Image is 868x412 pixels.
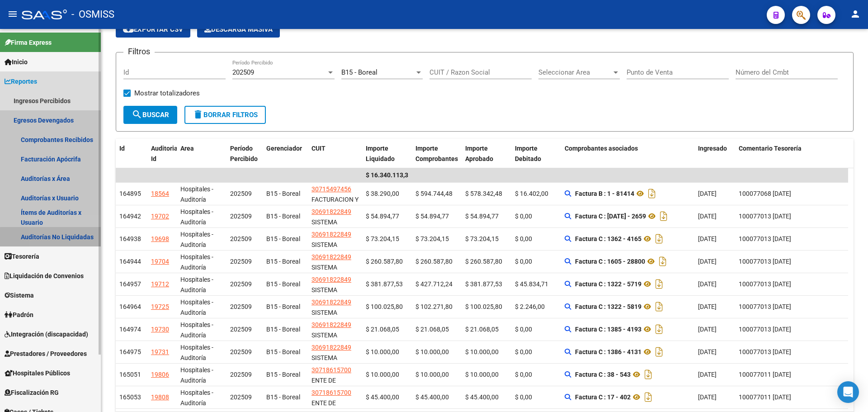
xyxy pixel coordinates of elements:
[5,388,59,398] span: Fiscalización RG
[515,348,532,355] span: $ 0,00
[415,190,453,197] span: $ 594.744,48
[698,326,717,333] span: [DATE]
[653,232,665,246] i: Descargar documento
[698,348,717,355] span: [DATE]
[653,345,665,359] i: Descargar documento
[575,303,642,310] strong: Factura C : 1322 - 5819
[119,393,141,401] span: 165053
[311,145,325,152] span: CUIT
[515,326,532,333] span: $ 0,00
[311,218,357,246] span: SISTEMA PROVINCIAL DE SALUD
[151,189,169,199] div: 18564
[5,310,33,320] span: Padrón
[5,290,34,300] span: Sistema
[151,211,169,222] div: 19702
[311,276,351,283] span: 30691822849
[415,213,449,220] span: $ 54.894,77
[511,139,561,169] datatable-header-cell: Importe Debitado
[230,303,252,310] span: 202509
[465,235,499,242] span: $ 73.204,15
[698,280,717,288] span: [DATE]
[415,326,449,333] span: $ 21.068,05
[415,371,449,378] span: $ 10.000,00
[362,139,412,169] datatable-header-cell: Importe Liquidado
[515,145,541,162] span: Importe Debitado
[515,303,545,310] span: $ 2.246,00
[515,190,548,197] span: $ 16.402,00
[193,111,258,119] span: Borrar Filtros
[5,251,39,261] span: Tesorería
[465,280,502,288] span: $ 381.877,53
[575,190,634,197] strong: Factura B : 1 - 81414
[366,190,399,197] span: $ 38.290,00
[739,280,791,288] span: 100077013 08/09/2025
[366,326,399,333] span: $ 21.068,05
[230,393,252,401] span: 202509
[180,298,213,327] span: Hospitales - Auditoría Médica
[230,145,258,162] span: Período Percibido
[642,367,654,382] i: Descargar documento
[739,393,791,401] span: 100077011 08/09/2025
[698,235,717,242] span: [DATE]
[180,344,213,372] span: Hospitales - Auditoría Médica
[565,145,638,152] span: Comprobantes asociados
[657,254,669,269] i: Descargar documento
[132,111,169,119] span: Buscar
[180,185,213,213] span: Hospitales - Auditoría Médica
[180,366,213,394] span: Hospitales - Auditoría Médica
[177,139,226,169] datatable-header-cell: Area
[226,139,263,169] datatable-header-cell: Período Percibido
[575,393,631,401] strong: Factura C : 17 - 402
[653,299,665,314] i: Descargar documento
[366,258,403,265] span: $ 260.587,80
[653,277,665,291] i: Descargar documento
[180,208,213,236] span: Hospitales - Auditoría Médica
[266,145,302,152] span: Gerenciador
[575,348,642,355] strong: Factura C : 1386 - 4131
[119,190,141,197] span: 164895
[116,21,190,38] button: Exportar CSV
[151,369,169,380] div: 19806
[180,253,213,281] span: Hospitales - Auditoría Médica
[698,213,717,220] span: [DATE]
[311,253,351,260] span: 30691822849
[230,280,252,288] span: 202509
[119,280,141,288] span: 164957
[180,145,194,152] span: Area
[311,366,351,374] span: 30718615700
[698,145,727,152] span: Ingresado
[266,348,300,355] span: B15 - Boreal
[151,256,169,267] div: 19704
[311,286,357,314] span: SISTEMA PROVINCIAL DE SALUD
[119,235,141,242] span: 164938
[230,190,252,197] span: 202509
[515,213,532,220] span: $ 0,00
[5,329,88,339] span: Integración (discapacidad)
[735,139,848,169] datatable-header-cell: Comentario Tesorería
[465,145,493,162] span: Importe Aprobado
[230,235,252,242] span: 202509
[180,231,213,259] span: Hospitales - Auditoría Médica
[646,186,658,201] i: Descargar documento
[366,303,403,310] span: $ 100.025,80
[266,371,300,378] span: B15 - Boreal
[465,258,502,265] span: $ 260.587,80
[311,264,357,292] span: SISTEMA PROVINCIAL DE SALUD
[119,326,141,333] span: 164974
[515,371,532,378] span: $ 0,00
[698,393,717,401] span: [DATE]
[116,139,147,169] datatable-header-cell: Id
[415,303,453,310] span: $ 102.271,80
[5,76,37,86] span: Reportes
[739,235,791,242] span: 100077013 08/09/2025
[415,145,458,162] span: Importe Comprobantes
[415,393,449,401] span: $ 45.400,00
[151,279,169,289] div: 19712
[850,9,861,19] mat-icon: person
[151,392,169,403] div: 19808
[739,145,802,152] span: Comentario Tesorería
[739,258,791,265] span: 100077013 08/09/2025
[465,190,502,197] span: $ 578.342,48
[232,68,254,76] span: 202509
[197,21,280,38] button: Descarga Masiva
